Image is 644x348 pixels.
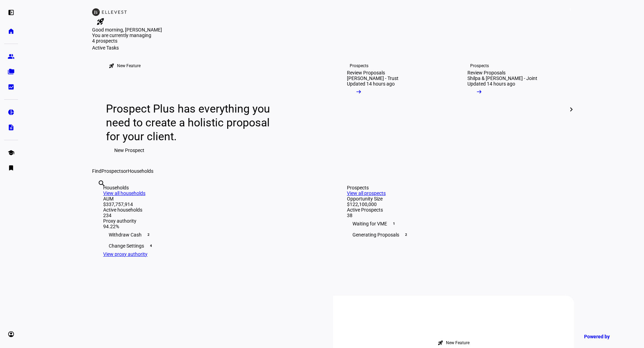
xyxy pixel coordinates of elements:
div: [PERSON_NAME] - Trust [347,75,399,81]
a: View all prospects [347,190,386,196]
a: ProspectsReview ProposalsShilpa & [PERSON_NAME] - JointUpdated 14 hours ago [456,51,571,168]
eth-mat-symbol: bookmark [8,164,15,171]
a: description [4,121,18,134]
div: Generating Proposals [347,229,563,240]
a: View proxy authority [103,251,147,257]
div: Active households [103,207,319,213]
mat-icon: rocket_launch [109,63,114,69]
span: Prospects [101,168,123,174]
div: Updated 14 hours ago [467,81,515,87]
a: View all households [103,190,145,196]
span: 4 [148,243,154,249]
a: Powered by [581,330,634,343]
div: Prospects [470,63,489,69]
span: 1 [391,221,397,226]
eth-mat-symbol: pie_chart [8,109,15,116]
span: You are currently managing [92,33,151,38]
div: 94.22% [103,224,319,229]
div: New Feature [446,340,469,346]
div: $122,100,000 [347,202,563,207]
mat-icon: arrow_right_alt [476,88,483,95]
div: 234 [103,213,319,218]
span: Households [128,168,153,174]
eth-mat-symbol: home [8,28,15,35]
a: pie_chart [4,105,18,119]
eth-mat-symbol: account_circle [8,331,15,338]
eth-mat-symbol: left_panel_open [8,9,15,16]
mat-icon: rocket_launch [96,17,105,26]
div: Households [103,185,319,190]
eth-mat-symbol: description [8,124,15,131]
eth-mat-symbol: bid_landscape [8,83,15,90]
mat-icon: arrow_right_alt [355,88,362,95]
mat-icon: rocket_launch [438,340,443,346]
a: home [4,24,18,38]
div: Opportunity Size [347,196,563,202]
a: group [4,50,18,63]
span: 1 [567,7,573,12]
div: Find or [92,168,574,174]
div: Prospect Plus has everything you need to create a holistic proposal for your client. [106,102,277,143]
div: Review Proposals [467,70,506,75]
div: Prospects [350,63,368,69]
input: Enter name of prospect or household [98,189,99,197]
mat-icon: chevron_right [567,105,575,114]
a: bid_landscape [4,80,18,94]
div: Proxy authority [103,218,319,224]
div: Active Tasks [92,45,574,51]
span: 2 [146,232,151,238]
div: Withdraw Cash [103,229,319,240]
eth-mat-symbol: group [8,53,15,60]
mat-icon: search [98,179,106,188]
div: 38 [347,213,563,218]
eth-mat-symbol: school [8,149,15,156]
div: Active Prospects [347,207,563,213]
div: Waiting for VME [347,218,563,229]
div: Change Settings [103,240,319,251]
span: New Prospect [114,143,144,157]
div: New Feature [117,63,141,69]
div: Updated 14 hours ago [347,81,395,87]
div: Prospects [347,185,563,190]
eth-mat-symbol: folder_copy [8,68,15,75]
div: Shilpa & [PERSON_NAME] - Joint [467,75,537,81]
div: 4 prospects [92,38,161,44]
div: Good morning, [PERSON_NAME] [92,27,574,33]
a: folder_copy [4,65,18,79]
div: $337,757,914 [103,202,319,207]
div: Review Proposals [347,70,385,75]
div: AUM [103,196,319,202]
button: New Prospect [106,143,153,157]
a: ProspectsReview Proposals[PERSON_NAME] - TrustUpdated 14 hours ago [336,51,451,168]
span: 2 [403,232,409,238]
